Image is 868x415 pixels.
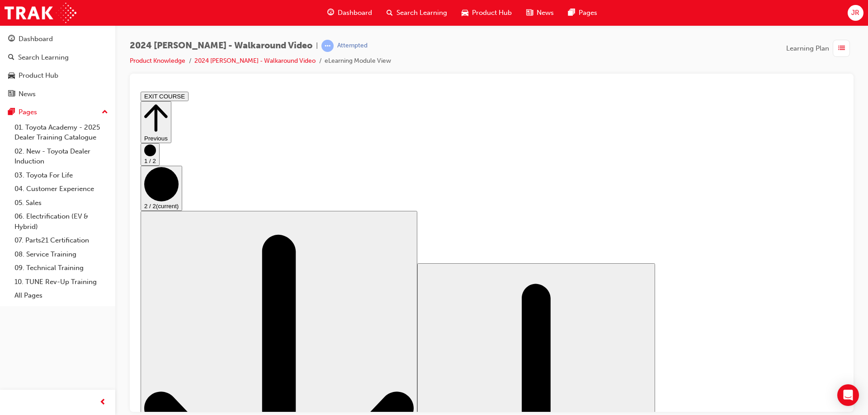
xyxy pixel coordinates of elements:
[11,289,112,303] a: All Pages
[579,8,597,18] span: Pages
[396,8,447,18] span: Search Learning
[337,42,368,50] div: Attempted
[11,196,112,210] a: 05. Sales
[11,247,112,261] a: 08. Service Training
[387,7,393,19] span: search-icon
[837,384,859,406] div: Open Intercom Messenger
[11,182,112,196] a: 04. Customer Experience
[11,233,112,247] a: 07. Parts21 Certification
[8,90,15,98] span: news-icon
[4,78,45,123] button: 2 / 2(current)
[8,35,15,43] span: guage-icon
[526,7,533,19] span: news-icon
[11,145,112,168] a: 02. New - Toyota Dealer Induction
[19,107,37,117] div: Pages
[4,4,52,13] button: EXIT COURSE
[519,4,561,22] a: news-iconNews
[194,57,316,65] a: 2024 [PERSON_NAME] - Walkaround Video
[7,70,19,76] span: 1 / 2
[472,8,512,18] span: Product Hub
[11,121,112,145] a: 01. Toyota Academy - 2025 Dealer Training Catalogue
[568,7,575,19] span: pages-icon
[4,55,23,78] button: 1 / 2
[130,41,312,51] span: 2024 [PERSON_NAME] - Walkaround Video
[18,52,69,63] div: Search Learning
[786,43,829,54] span: Learning Plan
[130,57,185,65] a: Product Knowledge
[7,115,19,121] span: 2 / 2
[4,31,112,47] a: Dashboard
[8,54,14,62] span: search-icon
[320,4,379,22] a: guage-iconDashboard
[102,107,108,118] span: up-icon
[4,13,34,55] button: Previous
[851,8,859,18] span: JR
[8,108,15,117] span: pages-icon
[5,3,76,23] img: Trak
[316,41,318,51] span: |
[338,8,372,18] span: Dashboard
[379,4,454,22] a: search-iconSearch Learning
[8,72,15,80] span: car-icon
[11,168,112,182] a: 03. Toyota For Life
[11,275,112,289] a: 10. TUNE Rev-Up Training
[11,261,112,275] a: 09. Technical Training
[786,40,854,57] button: Learning Plan
[4,104,112,121] button: Pages
[4,49,112,66] a: Search Learning
[19,89,36,99] div: News
[321,40,334,52] span: learningRecordVerb_ATTEMPT-icon
[11,210,112,233] a: 06. Electrification (EV & Hybrid)
[4,86,112,103] a: News
[537,8,554,18] span: News
[99,397,106,408] span: prev-icon
[325,56,391,66] li: eLearning Module View
[4,67,112,84] a: Product Hub
[838,43,845,54] span: list-icon
[7,47,31,54] span: Previous
[454,4,519,22] a: car-iconProduct Hub
[462,7,468,19] span: car-icon
[4,29,112,104] button: DashboardSearch LearningProduct HubNews
[327,7,334,19] span: guage-icon
[19,34,53,44] div: Dashboard
[848,5,863,21] button: JR
[19,70,58,81] div: Product Hub
[561,4,604,22] a: pages-iconPages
